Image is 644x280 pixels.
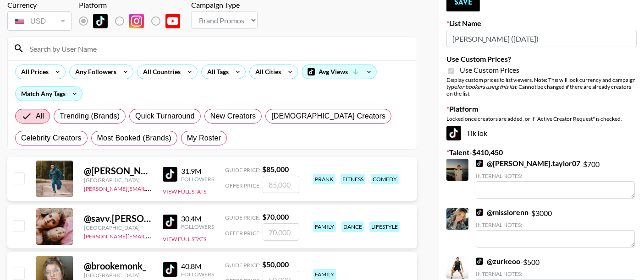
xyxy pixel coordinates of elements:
span: Offer Price: [225,230,261,237]
div: Locked once creators are added, or if "Active Creator Request" is checked. [446,115,637,122]
div: All Countries [138,65,182,79]
button: View Full Stats [163,188,206,195]
span: Use Custom Prices [460,65,519,75]
label: Use Custom Prices? [446,54,637,64]
div: Followers [181,271,214,278]
strong: $ 70,000 [262,212,289,221]
div: - $ 3000 [476,208,635,248]
img: TikTok [163,215,177,229]
strong: $ 85,000 [262,165,289,173]
div: Any Followers [70,65,118,79]
div: Match Any Tags [16,87,82,101]
div: Avg Views [302,65,376,79]
div: Internal Notes: [476,221,635,228]
div: Display custom prices to list viewers. Note: This will lock currency and campaign type . Cannot b... [446,76,637,97]
em: for bookers using this list [457,83,516,90]
span: Offer Price: [225,182,261,189]
div: All Cities [250,65,283,79]
div: Internal Notes: [476,172,635,179]
div: comedy [371,174,399,184]
input: Search by User Name [24,41,411,56]
div: TikTok [446,126,637,140]
img: TikTok [476,209,483,216]
div: prank [313,174,335,184]
div: List locked to TikTok. [79,11,187,31]
img: TikTok [446,126,461,140]
div: @ savv.[PERSON_NAME] [84,213,152,224]
div: [GEOGRAPHIC_DATA] [84,177,152,183]
div: 30.4M [181,214,214,223]
img: YouTube [165,14,180,28]
label: List Name [446,19,637,28]
div: lifestyle [369,221,400,232]
div: - $ 700 [476,159,635,199]
div: 40.8M [181,262,214,271]
div: family [313,221,336,232]
span: [DEMOGRAPHIC_DATA] Creators [271,111,385,122]
div: dance [341,221,364,232]
a: [PERSON_NAME][EMAIL_ADDRESS][DOMAIN_NAME] [84,231,220,240]
span: Guide Price: [225,167,260,173]
a: [PERSON_NAME][EMAIL_ADDRESS][DOMAIN_NAME] [84,183,220,192]
div: [GEOGRAPHIC_DATA] [84,224,152,231]
div: Followers [181,223,214,230]
span: Guide Price: [225,214,260,221]
span: Trending (Brands) [60,111,120,122]
div: 31.9M [181,167,214,176]
img: TikTok [476,160,483,167]
div: Platform [79,0,187,10]
div: All Tags [202,65,231,79]
img: TikTok [163,262,177,277]
button: View Full Stats [163,236,206,242]
div: All Prices [16,65,50,79]
img: Instagram [129,14,144,28]
a: @[PERSON_NAME].taylor07 [476,159,580,168]
div: @ [PERSON_NAME].[PERSON_NAME] [84,165,152,177]
div: fitness [341,174,365,184]
input: 70,000 [263,223,299,241]
strong: $ 50,000 [262,260,289,269]
div: Followers [181,176,214,183]
a: @zurkeoo [476,257,520,266]
img: TikTok [93,14,108,28]
label: Platform [446,104,637,113]
span: Most Booked (Brands) [97,133,171,144]
span: New Creators [210,111,256,122]
input: 85,000 [263,176,299,193]
span: Celebrity Creators [21,133,82,144]
div: USD [9,13,70,29]
span: My Roster [187,133,221,144]
span: Quick Turnaround [135,111,195,122]
div: @ brookemonk_ [84,260,152,272]
div: Campaign Type [191,0,258,10]
div: [GEOGRAPHIC_DATA] [84,272,152,279]
div: Internal Notes: [476,270,635,277]
div: Currency is locked to USD [7,10,72,32]
label: Talent - $ 410,450 [446,148,637,157]
div: Currency [7,0,72,10]
a: @misslorenn [476,208,528,217]
div: family [313,269,336,280]
img: TikTok [476,258,483,265]
span: Guide Price: [225,262,260,269]
span: All [36,111,44,122]
img: TikTok [163,167,177,182]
